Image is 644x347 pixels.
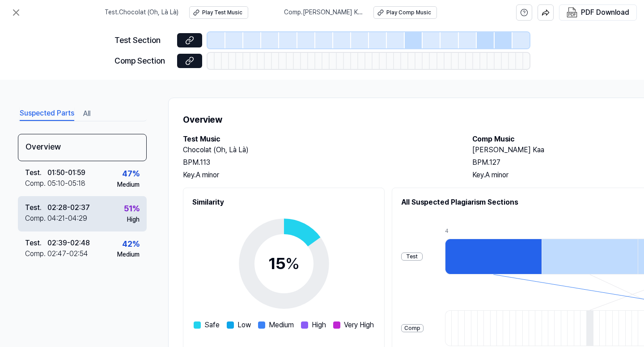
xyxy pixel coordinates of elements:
[122,167,140,180] div: 47 %
[47,178,85,189] div: 05:10 - 05:18
[47,213,87,224] div: 04:21 - 04:29
[117,180,140,189] div: Medium
[237,320,251,330] span: Low
[401,253,423,261] div: Test
[47,238,90,248] div: 02:39 - 02:48
[25,213,47,224] div: Comp .
[285,254,300,273] span: %
[542,9,550,17] img: share
[189,6,248,19] button: Play Test Music
[202,9,242,17] div: Play Test Music
[567,7,577,18] img: PDF Download
[47,167,85,178] div: 01:50 - 01:59
[122,238,140,251] div: 42 %
[565,5,631,20] button: PDF Download
[445,227,542,235] div: 4
[386,9,431,17] div: Play Comp Music
[183,157,454,168] div: BPM. 113
[127,215,140,224] div: High
[192,197,375,208] h2: Similarity
[20,107,74,121] button: Suspected Parts
[114,55,172,68] div: Comp Section
[18,134,147,161] div: Overview
[204,320,220,330] span: Safe
[373,6,437,19] button: Play Comp Music
[25,238,47,248] div: Test .
[401,324,424,333] div: Comp
[47,202,90,213] div: 02:28 - 02:37
[581,7,629,18] div: PDF Download
[105,8,178,17] span: Test . Chocolat (Oh, Là Là)
[269,320,294,330] span: Medium
[183,170,454,180] div: Key. A minor
[83,107,90,121] button: All
[47,248,88,259] div: 02:47 - 02:54
[114,34,172,47] div: Test Section
[124,202,140,215] div: 51 %
[183,134,454,145] h2: Test Music
[117,250,140,259] div: Medium
[344,320,374,330] span: Very High
[520,8,528,17] svg: help
[183,145,454,155] h2: Chocolat (Oh, Là Là)
[268,252,300,276] div: 15
[312,320,326,330] span: High
[284,8,363,17] span: Comp . [PERSON_NAME] Kaa
[25,202,47,213] div: Test .
[25,167,47,178] div: Test .
[25,248,47,259] div: Comp .
[25,178,47,189] div: Comp .
[516,4,532,21] button: help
